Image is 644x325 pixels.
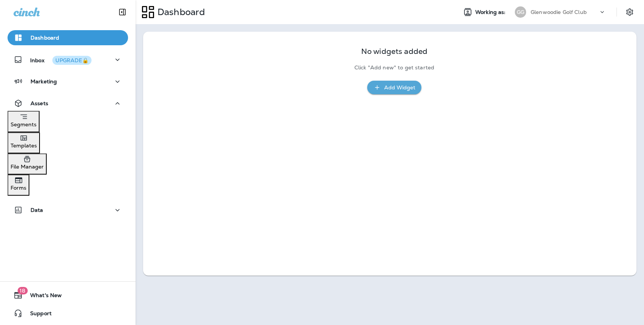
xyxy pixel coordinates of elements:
p: Data [31,207,43,213]
button: Data [8,202,128,218]
span: Working as: [475,9,507,15]
div: Add Widget [384,83,415,92]
button: 18What's New [8,288,128,303]
p: File Manager [11,164,44,170]
button: Assets [8,96,128,111]
button: Support [8,306,128,321]
p: Templates [11,143,37,149]
p: Segments [11,121,37,127]
span: Support [23,310,52,319]
p: Glenwoodie Golf Club [531,9,587,15]
div: GG [515,6,526,18]
p: Inbox [30,56,92,64]
button: Segments [8,111,40,132]
p: Dashboard [31,35,59,41]
button: Forms [8,175,29,196]
p: Click "Add new" to get started [354,64,434,71]
button: InboxUPGRADE🔒 [8,52,128,67]
button: Templates [8,132,40,153]
p: Marketing [31,78,57,84]
button: File Manager [8,153,47,175]
button: Settings [623,5,636,19]
button: Add Widget [367,81,421,95]
button: Collapse Sidebar [112,5,133,20]
span: 18 [17,287,27,294]
span: What's New [23,292,62,301]
p: No widgets added [361,48,427,55]
p: Assets [31,100,48,106]
button: UPGRADE🔒 [52,56,92,65]
button: Dashboard [8,30,128,45]
button: Marketing [8,74,128,89]
p: Dashboard [154,6,205,18]
p: Forms [11,185,26,191]
div: UPGRADE🔒 [55,58,89,63]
